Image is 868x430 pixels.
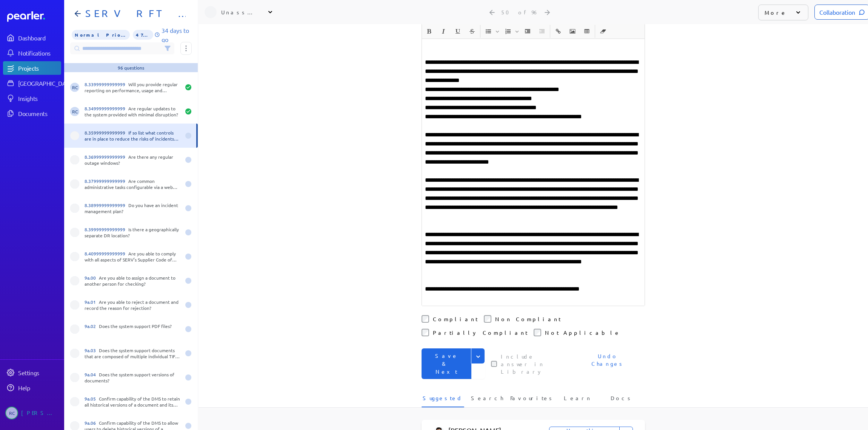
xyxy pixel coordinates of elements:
div: Are you able to assign a document to another person for checking? [85,275,180,287]
button: Increase Indent [521,25,534,38]
a: Settings [3,366,61,379]
span: Insert Ordered List [501,25,520,38]
span: 9a.01 [85,299,99,305]
span: Insert Unordered List [482,25,500,38]
label: Compliant [433,315,478,323]
div: Settings [18,369,60,376]
span: Robert Craig [70,83,79,92]
div: 50 of 96 [501,9,539,15]
button: Bold [423,25,436,38]
div: Does the system support documents that are composed of multiple individual TIFF files? [85,347,180,359]
span: Robert Craig [5,407,18,419]
span: Robert Craig [70,107,79,116]
label: This checkbox controls whether your answer will be included in the Answer Library for future use [501,353,565,375]
a: RC[PERSON_NAME] [3,404,61,422]
span: 9a.02 [85,323,99,329]
div: Confirm capability of the DMS to retain all historical versions of a document and its metadata? [85,396,180,408]
div: Are you able to comply with all aspects of SERV’s Supplier Code of Conduct, available via SERV’s ... [85,251,180,263]
a: Projects [3,61,61,75]
div: Help [18,384,60,391]
button: Insert link [552,25,565,38]
span: Search [471,394,503,407]
div: [GEOGRAPHIC_DATA] [18,79,74,87]
a: Insights [3,91,61,105]
div: Will you provide regular reporting on performance, usage and incidents? If so comment on your pre... [85,81,180,93]
div: Are you able to reject a document and record the reason for rejection? [85,299,180,311]
div: [PERSON_NAME] [21,407,59,419]
p: 34 days to go [162,26,192,44]
span: 8.36999999999999 [85,154,128,160]
div: Dashboard [18,34,60,42]
div: Projects [18,64,60,72]
div: Are there any regular outage windows? [85,154,180,166]
div: If so list what controls are in place to reduce the risks of incidents due to code changes? [85,130,180,142]
span: 8.33999999999999 [85,81,128,87]
span: 8.35999999999999 [85,130,128,136]
button: Insert Image [566,25,579,38]
span: Priority [72,30,130,40]
span: Insert table [580,25,594,38]
label: Non Compliant [495,315,561,323]
div: 96 questions [118,65,144,71]
div: Are common administrative tasks configurable via a web interface? [85,178,180,190]
label: Not Applicable [545,329,620,336]
span: 8.40999999999999 [85,251,128,257]
span: 9a.05 [85,396,99,402]
div: Documents [18,110,60,117]
span: 8.37999999999999 [85,178,128,184]
button: Italic [437,25,450,38]
span: 8.39999999999999 [85,226,128,232]
a: Notifications [3,46,61,60]
a: Help [3,381,61,394]
div: Do you have an incident management plan? [85,202,180,214]
span: Suggested [423,394,463,407]
div: Are regular updates to the system provided with minimal disruption? [85,105,180,118]
label: Partially Compliant [433,329,528,336]
span: Increase Indent [521,25,534,38]
p: More [765,9,787,16]
span: 9a.04 [85,371,99,377]
a: [GEOGRAPHIC_DATA] [3,76,61,90]
span: Docs [611,394,633,407]
span: 9a.00 [85,275,99,281]
span: Learn [564,394,591,407]
span: Undo Changes [580,352,636,375]
span: 8.38999999999999 [85,202,128,208]
button: Save & Next [422,348,471,379]
div: Unassigned [221,8,259,16]
div: Insights [18,94,60,102]
span: Favourites [510,394,554,407]
button: Insert Ordered List [502,25,514,38]
span: Decrease Indent [535,25,549,38]
a: Dashboard [3,31,61,45]
button: Insert table [580,25,593,38]
div: Notifications [18,49,60,57]
button: Undo Changes [571,348,645,379]
button: Underline [451,25,464,38]
a: Documents [3,107,61,120]
button: Strike through [466,25,479,38]
button: Expand [471,348,485,363]
div: Does the system support PDF files? [85,323,180,335]
button: Insert Unordered List [482,25,495,38]
div: Does the system support versions of documents? [85,371,180,384]
input: This checkbox controls whether your answer will be included in the Answer Library for future use [491,361,497,367]
div: Is there a geographically separate DR location? [85,226,180,238]
span: Strike through [465,25,479,38]
span: 9a.03 [85,347,99,353]
a: Dashboard [7,11,61,22]
span: 9a.06 [85,420,99,426]
h1: SERV RFT Response [82,8,186,20]
span: 8.34999999999999 [85,105,128,111]
button: Clear Formatting [597,25,609,38]
span: Clear Formatting [596,25,610,38]
span: 47% of Questions Completed [133,30,153,40]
